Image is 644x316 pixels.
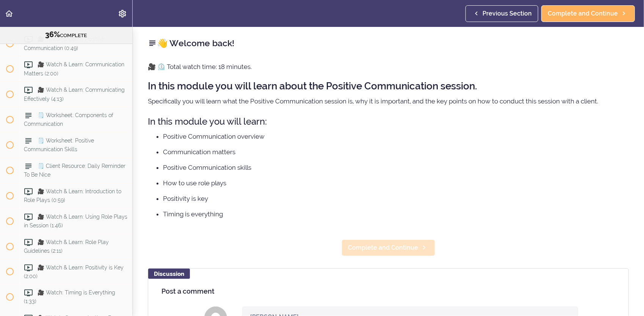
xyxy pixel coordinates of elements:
li: Positive Communication overview [163,131,629,141]
li: Positive Communication skills [163,163,629,172]
li: Timing is everything [163,209,629,219]
span: 🎥 Watch & Learn: Positivity is Key (2:00) [24,264,124,279]
p: 🎥 ⏲️ Total watch time: 18 minutes. [148,61,629,72]
span: 🎥 Watch & Learn: Communication Matters (2:00) [24,61,124,76]
span: Complete and Continue [348,243,418,252]
span: Complete and Continue [548,9,618,18]
span: 🎥 Watch & Learn: Communicating Effectively (4:13) [24,87,125,102]
span: 🗒️ Worksheet: Positive Communication Skills [24,138,94,152]
div: Discussion [148,269,190,279]
li: Communication matters [163,147,629,157]
span: 36% [45,30,60,39]
svg: Back to course curriculum [5,9,14,18]
span: 🗒️ Worksheet: Components of Communication [24,112,113,127]
a: Previous Section [465,5,538,22]
div: COMPLETE [9,30,123,40]
li: Positivity is key [163,194,629,203]
a: Complete and Continue [342,239,435,256]
h4: Post a comment [161,288,615,295]
span: 🎥 Watch & Learn: Role Play Guidelines (2:11) [24,239,109,254]
p: Specifically you will learn what the Positive Communication session is, why it is important, and ... [148,95,629,107]
span: 🎥 Watch: Timing is Everything (1:33) [24,290,115,305]
h2: In this module you will learn about the Positive Communication session. [148,81,629,92]
span: 🎥 Watch & Learn: Positive Communication (0:49) [24,36,104,51]
span: 🗒️ Client Resource: Daily Reminder To Be Nice [24,163,125,178]
li: How to use role plays [163,178,629,188]
a: Complete and Continue [541,5,635,22]
h3: In this module you will learn: [148,115,629,128]
svg: Settings Menu [118,9,127,18]
span: Previous Section [483,9,532,18]
span: 🎥 Watch & Learn: Using Role Plays in Session (1:46) [24,214,127,228]
span: 🎥 Watch & Learn: Introduction to Role Plays (0:59) [24,188,121,203]
h2: 👋 Welcome back! [148,37,629,50]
